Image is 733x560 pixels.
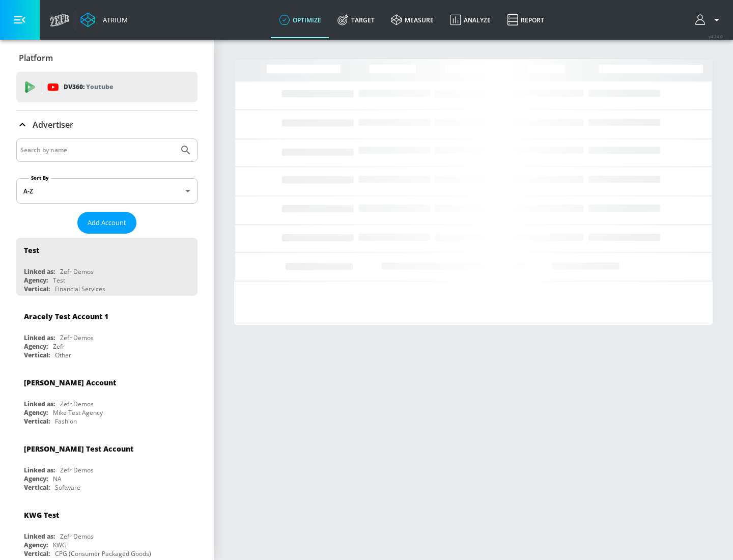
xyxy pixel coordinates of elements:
[55,549,151,558] div: CPG (Consumer Packaged Goods)
[24,285,50,293] div: Vertical:
[29,175,51,181] label: Sort By
[77,212,136,234] button: Add Account
[16,178,198,204] div: A-Z
[24,378,116,387] div: [PERSON_NAME] Account
[442,2,499,38] a: Analyze
[53,541,67,549] div: KWG
[24,549,50,558] div: Vertical:
[24,333,55,342] div: Linked as:
[16,44,198,72] div: Platform
[24,444,133,454] div: [PERSON_NAME] Test Account
[60,466,94,474] div: Zefr Demos
[16,110,198,139] div: Advertiser
[16,436,198,494] div: [PERSON_NAME] Test AccountLinked as:Zefr DemosAgency:NAVertical:Software
[16,370,198,428] div: [PERSON_NAME] AccountLinked as:Zefr DemosAgency:Mike Test AgencyVertical:Fashion
[271,2,329,38] a: optimize
[80,12,128,27] a: Atrium
[53,474,62,483] div: NA
[24,541,48,549] div: Agency:
[24,483,50,492] div: Vertical:
[16,72,198,102] div: DV360: Youtube
[53,342,65,351] div: Zefr
[53,276,65,285] div: Test
[88,217,126,229] span: Add Account
[24,474,48,483] div: Agency:
[60,267,94,276] div: Zefr Demos
[24,510,59,520] div: KWG Test
[99,15,128,24] div: Atrium
[24,532,55,541] div: Linked as:
[64,81,113,93] p: DV360:
[24,400,55,408] div: Linked as:
[60,333,94,342] div: Zefr Demos
[55,483,80,492] div: Software
[60,400,94,408] div: Zefr Demos
[16,304,198,362] div: Aracely Test Account 1Linked as:Zefr DemosAgency:ZefrVertical:Other
[24,351,50,359] div: Vertical:
[24,408,48,417] div: Agency:
[24,342,48,351] div: Agency:
[55,285,105,293] div: Financial Services
[329,2,383,38] a: Target
[53,408,103,417] div: Mike Test Agency
[86,81,113,92] p: Youtube
[24,466,55,474] div: Linked as:
[24,417,50,426] div: Vertical:
[19,52,53,64] p: Platform
[55,351,71,359] div: Other
[20,144,175,157] input: Search by name
[16,238,198,296] div: TestLinked as:Zefr DemosAgency:TestVertical:Financial Services
[24,312,108,321] div: Aracely Test Account 1
[383,2,442,38] a: measure
[24,267,55,276] div: Linked as:
[24,245,39,255] div: Test
[60,532,94,541] div: Zefr Demos
[33,119,73,130] p: Advertiser
[499,2,552,38] a: Report
[55,417,77,426] div: Fashion
[709,34,723,39] span: v 4.24.0
[24,276,48,285] div: Agency:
